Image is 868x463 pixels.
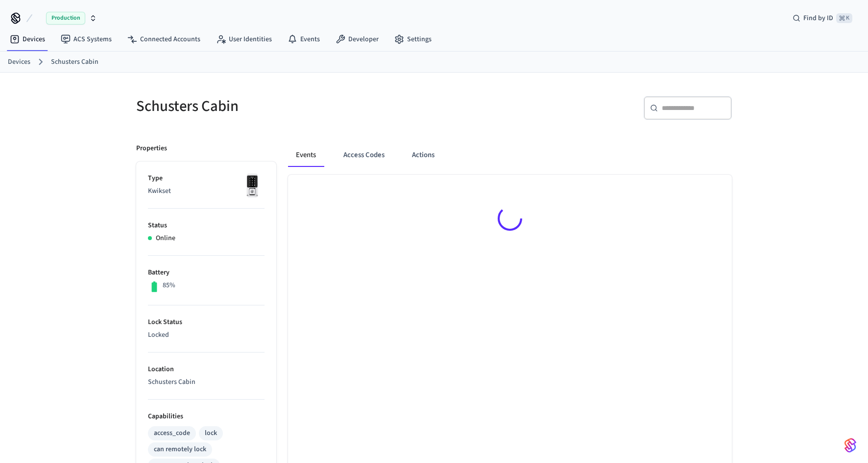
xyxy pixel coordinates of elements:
[120,30,208,48] a: Connected Accounts
[404,143,442,167] button: Actions
[148,268,265,278] p: Battery
[156,233,175,244] p: Online
[136,96,428,116] h5: Schusters Cabin
[328,30,386,48] a: Developer
[8,57,30,67] a: Devices
[205,428,217,438] div: lock
[148,377,265,387] p: Schusters Cabin
[208,30,280,48] a: User Identities
[386,30,439,48] a: Settings
[836,13,852,23] span: ⌘ K
[280,30,328,48] a: Events
[154,428,190,438] div: access_code
[148,364,265,375] p: Location
[136,143,167,154] p: Properties
[163,280,175,291] p: 85%
[803,13,833,23] span: Find by ID
[148,186,265,196] p: Kwikset
[51,57,98,67] a: Schusters Cabin
[148,317,265,327] p: Lock Status
[2,30,53,48] a: Devices
[288,143,324,167] button: Events
[288,143,732,167] div: ant example
[148,173,265,184] p: Type
[148,411,265,422] p: Capabilities
[53,30,120,48] a: ACS Systems
[844,437,856,453] img: SeamLogoGradient.69752ec5.svg
[148,220,265,231] p: Status
[154,444,206,455] div: can remotely lock
[240,173,265,198] img: Kwikset Halo Touchscreen Wifi Enabled Smart Lock, Polished Chrome, Front
[336,143,392,167] button: Access Codes
[148,330,265,340] p: Locked
[785,9,860,27] div: Find by ID⌘ K
[46,12,85,25] span: Production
